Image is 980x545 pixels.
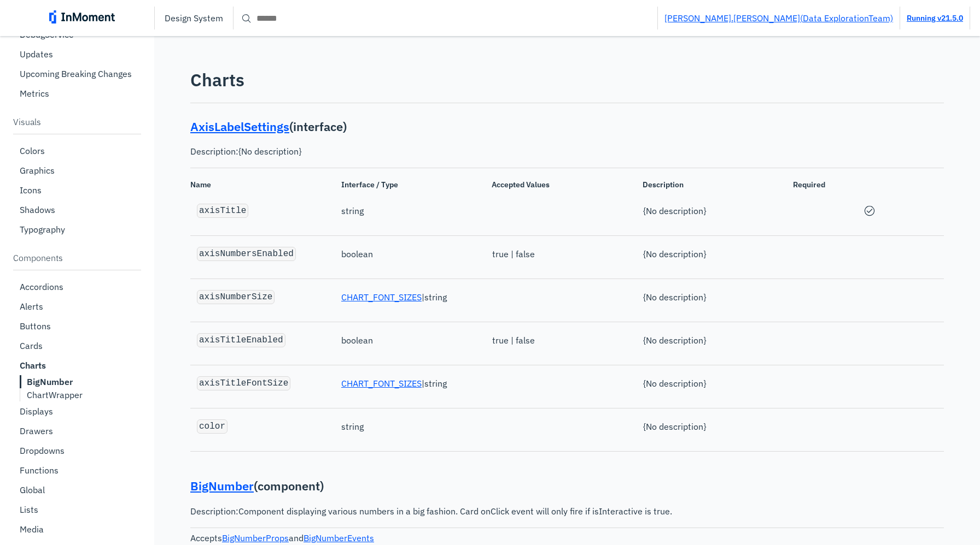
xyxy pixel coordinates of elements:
code: axisNumberSize [199,292,272,302]
p: Buttons [20,321,51,331]
div: Accepts and [190,532,944,543]
span: Accepted Values [492,173,643,197]
span: string [341,421,364,432]
p: ( component ) [190,478,944,495]
code: color [199,422,225,431]
span: true | false [492,335,535,346]
p: Accordions [20,281,63,292]
pre: Description: {No description} [190,146,944,157]
p: ChartWrapper [27,389,83,400]
span: | string [341,378,447,389]
a: BigNumberProps [222,532,289,543]
span: Name [190,173,341,197]
span: Description [643,173,794,197]
p: Alerts [20,301,43,312]
p: Drawers [20,425,53,436]
input: Search [234,8,657,28]
pre: Description: Component displaying various numbers in a big fashion. Card onClick event will only ... [190,506,944,517]
p: Global [20,484,45,495]
span: boolean [341,248,373,259]
span: Interface / Type [341,173,492,197]
p: Colors [20,145,45,156]
span: | string [341,292,447,303]
img: inmoment_main_full_color [49,10,115,23]
a: CHART_FONT_SIZES [341,378,422,389]
p: Media [20,524,44,535]
code: axisTitle [199,206,246,216]
span: true | false [492,248,535,259]
span: {No description} [643,335,706,346]
span: boolean [341,335,373,346]
span: string [341,205,364,216]
p: Components [13,252,141,263]
p: Icons [20,185,42,196]
p: Graphics [20,165,55,176]
b: BigNumber [27,376,73,387]
p: Design System [165,13,223,23]
a: AxisLabelSettings [190,119,289,134]
p: ( interface ) [190,119,944,135]
p: Shadows [20,204,55,215]
b: Charts [20,360,46,371]
code: axisNumbersEnabled [199,249,294,259]
span: circle check icon [861,203,878,219]
p: Charts [190,69,944,92]
span: Required [793,173,944,197]
p: Typography [20,224,65,235]
p: Metrics [20,88,49,99]
p: Dropdowns [20,445,65,456]
code: axisTitleFontSize [199,378,288,388]
p: Upcoming Breaking Changes [20,68,132,79]
p: Functions [20,465,59,476]
p: Visuals [13,116,141,127]
p: Displays [20,406,53,417]
a: [PERSON_NAME].[PERSON_NAME](Data ExplorationTeam) [664,13,893,23]
a: BigNumber [190,478,254,494]
p: Cards [20,340,43,351]
span: search icon [240,11,253,25]
span: {No description} [643,421,706,432]
a: CHART_FONT_SIZES [341,292,422,303]
span: {No description} [643,248,706,259]
p: Lists [20,504,38,515]
span: {No description} [643,292,706,303]
span: {No description} [643,205,706,216]
a: Running v21.5.0 [907,13,963,23]
a: BigNumberEvents [304,532,374,543]
code: axisTitleEnabled [199,335,283,345]
span: {No description} [643,378,706,389]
